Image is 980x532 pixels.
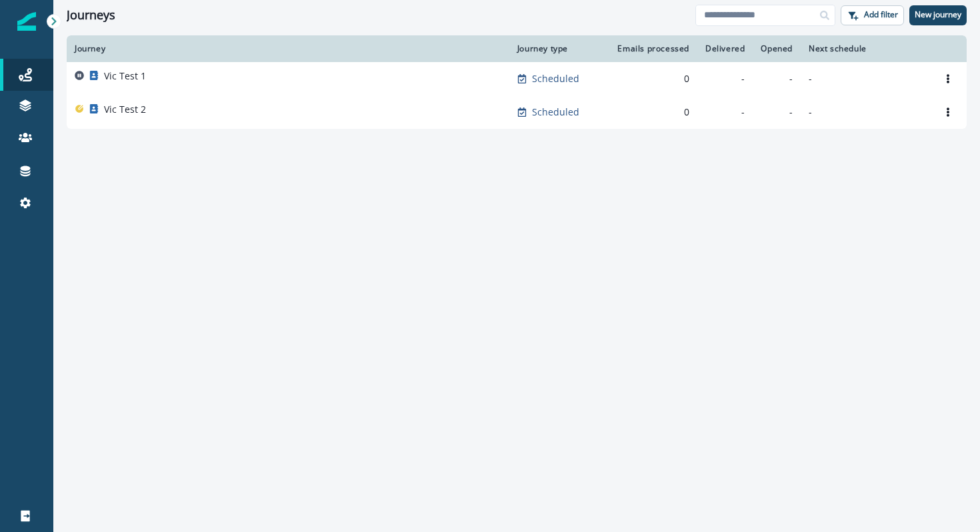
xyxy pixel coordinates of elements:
[614,105,689,119] div: 0
[841,5,904,25] button: Add filter
[705,105,745,119] div: -
[809,72,921,85] p: -
[705,43,745,54] div: Delivered
[614,43,689,54] div: Emails processed
[104,103,146,116] p: Vic Test 2
[75,43,501,54] div: Journey
[532,72,579,85] p: Scheduled
[17,12,36,31] img: Inflection
[705,72,745,85] div: -
[67,95,967,129] a: Vic Test 2Scheduled0---Options
[809,43,921,54] div: Next schedule
[761,43,793,54] div: Opened
[937,102,959,122] button: Options
[517,43,598,54] div: Journey type
[67,8,115,23] h1: Journeys
[809,105,921,119] p: -
[864,10,898,19] p: Add filter
[614,72,689,85] div: 0
[104,69,146,83] p: Vic Test 1
[67,62,967,95] a: Vic Test 1Scheduled0---Options
[915,10,961,19] p: New journey
[532,105,579,119] p: Scheduled
[909,5,967,25] button: New journey
[761,72,793,85] div: -
[761,105,793,119] div: -
[937,69,959,89] button: Options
